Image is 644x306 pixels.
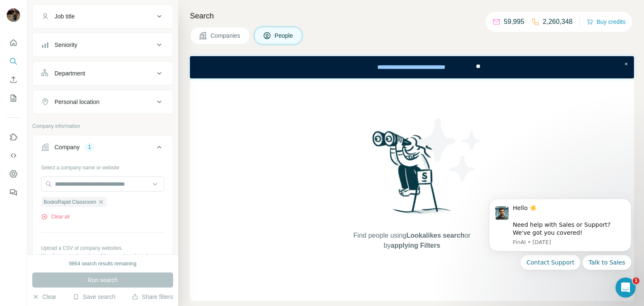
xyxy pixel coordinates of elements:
[41,161,164,171] div: Select a company name or website
[85,143,94,151] div: 1
[412,112,488,187] img: Surfe Illustration - Stars
[32,122,173,130] p: Company information
[32,293,56,301] button: Clear
[190,56,634,78] iframe: Banner
[391,242,440,249] span: applying Filters
[69,260,137,267] div: 9864 search results remaining
[44,198,96,206] span: BooksRapid Classroom
[275,31,294,40] span: People
[132,293,173,301] button: Share filters
[7,185,20,200] button: Feedback
[33,6,173,26] button: Job title
[41,244,164,252] p: Upload a CSV of company websites.
[7,148,20,163] button: Use Surfe API
[55,143,80,151] div: Company
[55,12,75,21] div: Job title
[41,213,70,220] button: Clear all
[190,10,634,22] h4: Search
[7,166,20,182] button: Dashboard
[7,35,20,50] button: Quick start
[345,231,479,251] span: Find people using or by
[543,17,573,27] p: 2,260,348
[7,130,20,145] button: Use Surfe on LinkedIn
[41,252,164,259] p: Your list is private and won't be saved or shared.
[55,98,99,106] div: Personal location
[33,35,173,55] button: Seniority
[476,189,644,302] iframe: Intercom notifications message
[615,277,636,298] iframe: Intercom live chat
[587,16,626,28] button: Buy credits
[633,277,639,284] span: 1
[7,72,20,87] button: Enrich CSV
[7,8,20,22] img: Avatar
[73,293,115,301] button: Save search
[7,54,20,69] button: Search
[369,129,456,222] img: Surfe Illustration - Woman searching with binoculars
[33,92,173,112] button: Personal location
[55,69,85,78] div: Department
[55,41,77,49] div: Seniority
[7,91,20,106] button: My lists
[406,232,465,239] span: Lookalikes search
[33,63,173,83] button: Department
[210,31,241,40] span: Companies
[33,137,173,161] button: Company1
[504,17,525,27] p: 59,995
